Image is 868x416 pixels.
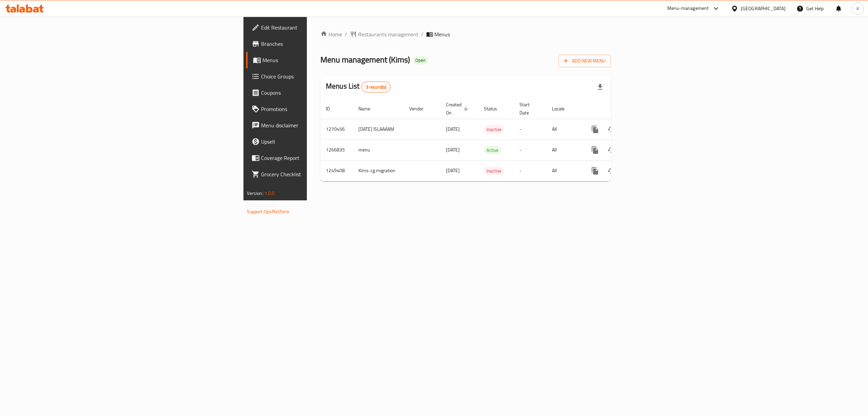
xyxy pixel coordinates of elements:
[261,105,383,113] span: Promotions
[413,56,428,65] div: Open
[484,125,504,133] div: Inactive
[261,72,383,80] span: Choice Groups
[358,105,379,113] span: Name
[564,57,606,65] span: Add New Menu
[667,4,709,13] div: Menu-management
[262,56,383,64] span: Menus
[246,150,389,166] a: Coverage Report
[484,105,506,113] span: Status
[434,30,450,38] span: Menus
[446,166,460,175] span: [DATE]
[514,160,547,181] td: -
[246,117,389,133] a: Menu disclaimer
[261,40,383,48] span: Branches
[362,84,391,90] span: 3 record(s)
[261,23,383,32] span: Edit Restaurant
[261,89,383,97] span: Coupons
[519,101,538,117] span: Start Date
[361,82,391,92] div: Total records count
[247,207,290,216] a: Support.OpsPlatform
[413,57,428,63] span: Open
[484,146,501,154] span: Active
[246,52,389,68] a: Menus
[587,121,603,138] button: more
[246,166,389,182] a: Grocery Checklist
[603,142,619,158] button: Change Status
[603,163,619,179] button: Change Status
[856,5,859,12] span: K
[246,85,389,101] a: Coupons
[264,189,275,198] span: 1.0.0
[446,125,460,133] span: [DATE]
[261,121,383,129] span: Menu disclaimer
[484,146,501,154] div: Active
[320,98,657,181] table: enhanced table
[587,142,603,158] button: more
[246,36,389,52] a: Branches
[558,55,611,67] button: Add New Menu
[603,121,619,138] button: Change Status
[246,101,389,117] a: Promotions
[247,200,278,209] span: Get support on:
[326,105,339,113] span: ID
[552,105,573,113] span: Locale
[246,133,389,150] a: Upsell
[246,19,389,36] a: Edit Restaurant
[446,101,470,117] span: Created On
[547,160,581,181] td: All
[547,119,581,140] td: All
[547,140,581,160] td: All
[421,30,423,38] li: /
[514,119,547,140] td: -
[246,68,389,85] a: Choice Groups
[587,163,603,179] button: more
[446,145,460,154] span: [DATE]
[514,140,547,160] td: -
[261,170,383,178] span: Grocery Checklist
[261,154,383,162] span: Coverage Report
[261,138,383,146] span: Upsell
[326,81,391,92] h2: Menus List
[592,79,608,95] div: Export file
[741,5,786,12] div: [GEOGRAPHIC_DATA]
[484,167,504,175] span: Inactive
[247,189,263,198] span: Version:
[320,30,611,38] nav: breadcrumb
[581,98,657,119] th: Actions
[484,126,504,133] span: Inactive
[409,105,432,113] span: Vendor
